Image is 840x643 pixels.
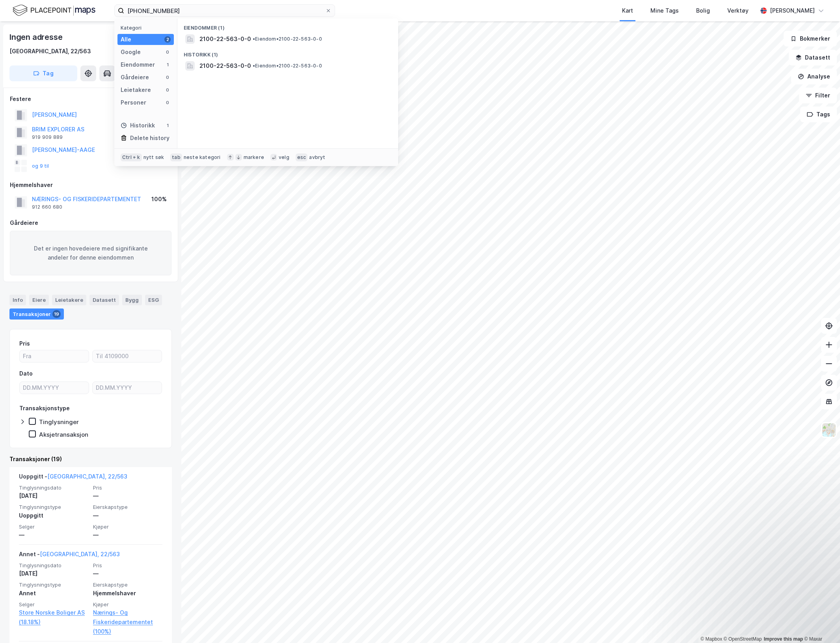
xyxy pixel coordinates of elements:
div: Transaksjoner [9,308,64,320]
div: Eiendommer [121,60,155,69]
div: Verktøy [727,6,749,15]
span: Selger [19,601,88,608]
div: [DATE] [19,569,88,578]
div: Festere [10,94,171,104]
div: Personer [121,98,146,107]
div: Bolig [696,6,710,15]
div: Datasett [89,295,119,305]
a: Nærings- Og Fiskeridepartementet (100%) [93,608,162,636]
div: Kategori [121,25,174,31]
div: 100% [151,194,167,204]
span: 2100-22-563-0-0 [199,61,251,71]
button: Datasett [789,50,837,65]
button: Tags [800,107,837,122]
span: Eierskapstype [93,581,162,588]
div: 2 [164,36,171,43]
button: Tag [9,65,77,81]
div: 1 [164,122,171,129]
div: Hjemmelshaver [10,180,171,190]
span: 2100-22-563-0-0 [199,34,251,44]
div: Leietakere [52,295,86,305]
div: Delete history [130,133,169,143]
div: 0 [164,49,171,55]
div: ESG [145,295,162,305]
a: OpenStreetMap [724,636,762,642]
div: Eiere [29,295,49,305]
div: Transaksjonstype [19,404,70,413]
div: [DATE] [19,491,88,501]
input: DD.MM.YYYY [20,382,89,394]
div: Info [9,295,26,305]
div: 1 [164,62,171,68]
div: tab [170,153,182,161]
span: Tinglysningstype [19,504,88,510]
div: — [93,530,162,540]
div: Ingen adresse [9,31,64,43]
a: Improve this map [764,636,803,642]
button: Analyse [791,69,837,84]
div: Gårdeiere [121,73,149,82]
div: — [93,491,162,501]
div: 919 909 889 [32,134,63,140]
div: Leietakere [121,85,151,95]
input: Søk på adresse, matrikkel, gårdeiere, leietakere eller personer [124,5,325,17]
div: velg [279,154,289,161]
div: Historikk (1) [177,45,398,60]
div: Mine Tags [650,6,679,15]
button: Bokmerker [784,31,837,47]
div: 0 [164,74,171,80]
span: Tinglysningsdato [19,484,88,491]
div: Tinglysninger [39,418,79,426]
div: Historikk [121,121,155,130]
div: Pris [19,339,30,348]
div: — [93,511,162,520]
div: neste kategori [184,154,221,161]
img: Z [821,422,836,437]
a: Store Norske Boliger AS (18.18%) [19,608,88,627]
span: Tinglysningstype [19,581,88,588]
div: Annet - [19,550,120,562]
div: esc [296,153,308,161]
a: [GEOGRAPHIC_DATA], 22/563 [40,551,120,557]
div: Det er ingen hovedeiere med signifikante andeler for denne eiendommen [10,231,171,276]
div: 19 [52,310,61,318]
span: Kjøper [93,523,162,530]
a: Mapbox [700,636,722,642]
div: Kart [622,6,633,15]
div: Gårdeiere [10,218,171,228]
span: Pris [93,562,162,569]
div: 912 660 680 [32,204,62,210]
span: Kjøper [93,601,162,608]
button: Filter [799,88,837,103]
div: Dato [19,369,33,378]
input: Fra [20,350,89,362]
div: Eiendommer (1) [177,19,398,33]
input: Til 4109000 [93,350,162,362]
div: Aksjetransaksjon [39,431,88,438]
div: [PERSON_NAME] [770,6,815,15]
span: Eiendom • 2100-22-563-0-0 [253,36,322,42]
div: — [93,569,162,578]
div: — [19,530,88,540]
div: 0 [164,87,171,93]
span: • [253,63,255,69]
div: Annet [19,589,88,598]
a: [GEOGRAPHIC_DATA], 22/563 [47,473,127,480]
div: markere [244,154,264,161]
div: 0 [164,99,171,106]
div: nytt søk [143,154,164,161]
div: Uoppgitt - [19,472,127,484]
div: Uoppgitt [19,511,88,520]
div: Bygg [122,295,142,305]
span: Tinglysningsdato [19,562,88,569]
div: Google [121,47,141,57]
div: Transaksjoner (19) [9,454,172,464]
input: DD.MM.YYYY [93,382,162,394]
span: Selger [19,523,88,530]
div: avbryt [309,154,325,161]
div: Alle [121,35,131,44]
span: Pris [93,484,162,491]
span: Eierskapstype [93,504,162,510]
span: Eiendom • 2100-22-563-0-0 [253,63,322,69]
div: [GEOGRAPHIC_DATA], 22/563 [9,47,91,56]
